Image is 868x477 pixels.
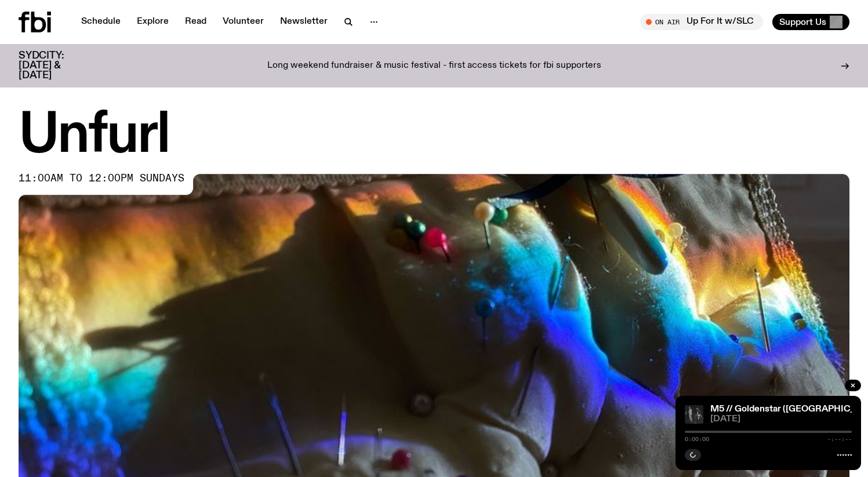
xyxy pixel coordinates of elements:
[273,14,335,30] a: Newsletter
[779,17,826,27] span: Support Us
[19,51,93,81] h3: SYDCITY: [DATE] & [DATE]
[130,14,176,30] a: Explore
[74,14,128,30] a: Schedule
[640,14,763,30] button: On AirUp For It w/SLC
[216,14,271,30] a: Volunteer
[267,61,601,71] p: Long weekend fundraiser & music festival - first access tickets for fbi supporters
[19,110,849,162] h1: Unfurl
[19,174,184,183] span: 11:00am to 12:00pm sundays
[772,14,849,30] button: Support Us
[710,415,852,424] span: [DATE]
[178,14,213,30] a: Read
[827,436,852,442] span: -:--:--
[685,436,709,442] span: 0:00:00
